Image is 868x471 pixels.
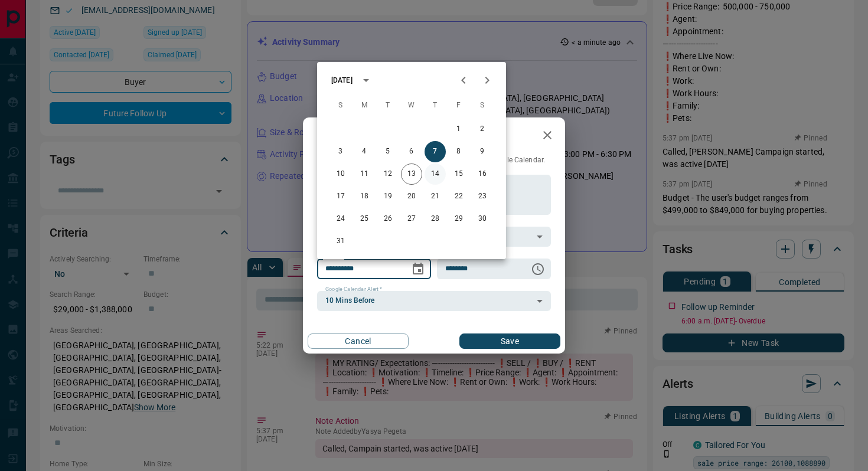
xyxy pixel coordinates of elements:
[475,68,499,92] button: Next month
[472,94,493,117] span: Saturday
[377,208,399,230] button: 26
[377,141,399,162] button: 5
[303,117,380,155] h2: Edit Task
[448,94,469,117] span: Friday
[401,163,422,185] button: 13
[317,291,551,311] div: 10 Mins Before
[425,208,446,230] button: 28
[354,141,375,162] button: 4
[331,75,353,86] div: [DATE]
[448,141,469,162] button: 8
[425,141,446,162] button: 7
[401,186,422,207] button: 20
[406,257,430,281] button: Choose date, selected date is Aug 7, 2025
[330,94,351,117] span: Sunday
[448,119,469,140] button: 1
[472,141,493,162] button: 9
[472,186,493,207] button: 23
[401,94,422,117] span: Wednesday
[377,186,399,207] button: 19
[425,186,446,207] button: 21
[356,70,376,90] button: calendar view is open, switch to year view
[472,119,493,140] button: 2
[472,208,493,230] button: 30
[377,163,399,185] button: 12
[377,94,399,117] span: Tuesday
[330,208,351,230] button: 24
[448,208,469,230] button: 29
[354,186,375,207] button: 18
[452,68,475,92] button: Previous month
[401,208,422,230] button: 27
[448,163,469,185] button: 15
[354,163,375,185] button: 11
[354,94,375,117] span: Monday
[448,186,469,207] button: 22
[401,141,422,162] button: 6
[459,333,560,349] button: Save
[330,186,351,207] button: 17
[425,94,446,117] span: Thursday
[308,333,409,349] button: Cancel
[325,286,382,293] label: Google Calendar Alert
[330,163,351,185] button: 10
[330,141,351,162] button: 3
[472,163,493,185] button: 16
[526,257,550,281] button: Choose time, selected time is 6:00 AM
[330,231,351,252] button: 31
[354,208,375,230] button: 25
[425,163,446,185] button: 14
